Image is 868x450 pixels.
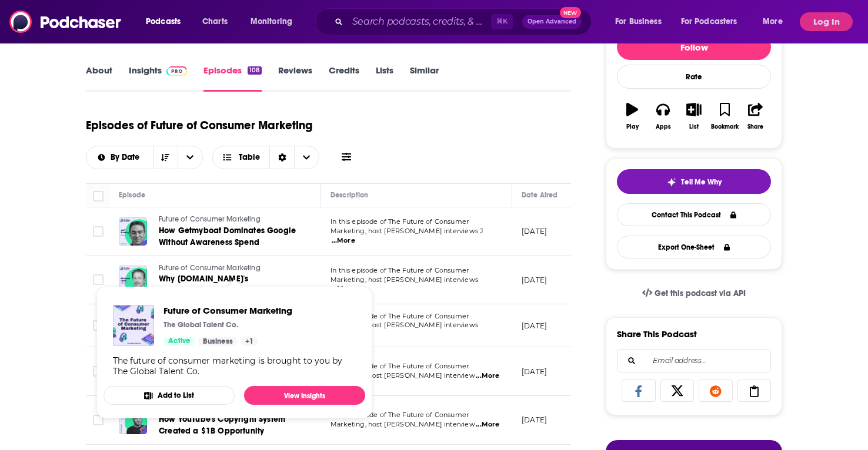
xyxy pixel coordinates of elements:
[679,95,709,137] button: List
[681,14,737,30] span: For Podcasters
[522,188,557,202] div: Date Aired
[202,14,228,30] span: Charts
[86,146,203,169] h2: Choose List sort
[203,65,262,92] a: Episodes108
[326,8,603,35] div: Search podcasts, credits, & more...
[195,12,235,31] a: Charts
[522,275,547,285] p: [DATE]
[330,276,478,284] span: Marketing, host [PERSON_NAME] interviews
[627,350,761,372] input: Email address...
[617,328,697,340] h3: Share This Podcast
[410,65,439,92] a: Similar
[330,217,469,226] span: In this episode of The Future of Consumer
[330,188,368,202] div: Description
[330,411,469,419] span: In this episode of The Future of Consumer
[617,236,771,258] button: Export One-Sheet
[740,95,771,137] button: Share
[159,263,312,274] a: Future of Consumer Marketing
[617,169,771,194] button: tell me why sparkleTell Me Why
[711,123,739,130] div: Bookmark
[747,123,763,130] div: Share
[330,321,478,329] span: Marketing, host [PERSON_NAME] interviews
[626,123,639,130] div: Play
[244,386,365,405] a: View Insights
[330,227,483,235] span: Marketing, host [PERSON_NAME] interviews J
[376,65,393,92] a: Lists
[159,226,296,247] span: How Getmyboat Dominates Google Without Awareness Spend
[159,273,312,297] a: Why [DOMAIN_NAME]'s [PERSON_NAME] Spent $100K+ on Clinical Trials
[763,14,783,30] span: More
[159,225,312,248] a: How Getmyboat Dominates Google Without Awareness Spend
[800,12,853,31] button: Log In
[241,337,258,346] a: +1
[93,274,104,285] span: Toggle select row
[522,226,547,236] p: [DATE]
[617,65,771,89] div: Rate
[163,305,292,316] a: Future of Consumer Marketing
[119,188,145,202] div: Episode
[113,305,154,346] img: Future of Consumer Marketing
[138,12,196,31] button: open menu
[656,123,671,130] div: Apps
[617,203,771,226] a: Contact This Podcast
[212,146,320,169] button: Choose View
[278,65,312,92] a: Reviews
[163,337,195,346] a: Active
[159,215,261,223] span: Future of Consumer Marketing
[737,380,772,402] a: Copy Link
[699,380,733,402] a: Share on Reddit
[660,380,695,402] a: Share on X/Twitter
[330,362,469,370] span: In this episode of The Future of Consumer
[9,11,122,33] img: Podchaser - Follow, Share and Rate Podcasts
[159,274,296,307] span: Why [DOMAIN_NAME]'s [PERSON_NAME] Spent $100K+ on Clinical Trials
[681,177,722,187] span: Tell Me Why
[332,236,355,246] span: ...More
[476,420,499,429] span: ...More
[248,66,262,75] div: 108
[615,14,662,30] span: For Business
[239,153,260,162] span: Table
[617,34,771,60] button: Follow
[755,12,797,31] button: open menu
[617,349,771,372] div: Search followers
[689,123,699,130] div: List
[330,266,469,274] span: In this episode of The Future of Consumer
[159,214,312,225] a: Future of Consumer Marketing
[667,177,676,187] img: tell me why sparkle
[86,118,312,133] h1: Episodes of Future of Consumer Marketing
[93,366,104,377] span: Toggle select row
[647,95,678,137] button: Apps
[146,14,181,30] span: Podcasts
[86,153,153,162] button: open menu
[111,153,143,162] span: By Date
[522,415,547,425] p: [DATE]
[86,65,112,92] a: About
[607,12,676,31] button: open menu
[330,312,469,320] span: In this episode of The Future of Consumer
[329,65,359,92] a: Credits
[159,264,261,272] span: Future of Consumer Marketing
[163,320,238,330] p: The Global Talent Co.
[673,12,755,31] button: open menu
[153,146,178,169] button: Sort Direction
[178,146,202,169] button: open menu
[348,12,491,31] input: Search podcasts, credits, & more...
[93,226,104,237] span: Toggle select row
[93,415,104,425] span: Toggle select row
[269,146,294,169] div: Sort Direction
[166,66,187,76] img: Podchaser Pro
[522,367,547,377] p: [DATE]
[655,288,746,298] span: Get this podcast via API
[330,420,475,428] span: Marketing, host [PERSON_NAME] interview
[242,12,308,31] button: open menu
[198,337,238,346] a: Business
[560,7,581,18] span: New
[104,386,235,405] button: Add to List
[251,14,292,30] span: Monitoring
[709,95,740,137] button: Bookmark
[633,279,755,308] a: Get this podcast via API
